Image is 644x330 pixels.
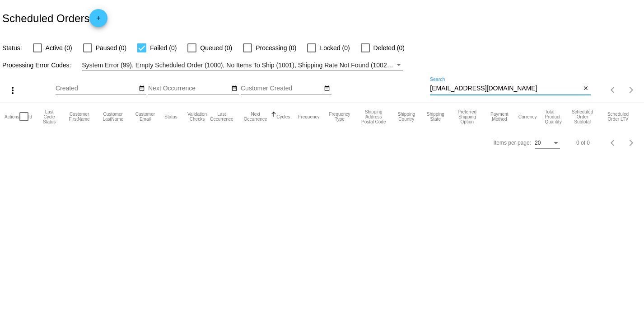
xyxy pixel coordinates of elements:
[576,140,590,146] div: 0 of 0
[56,85,137,92] input: Created
[186,103,209,130] mat-header-cell: Validation Checks
[150,42,177,53] span: Failed (0)
[320,42,350,53] span: Locked (0)
[93,15,104,26] mat-icon: add
[568,109,597,124] button: Change sorting for Subtotal
[494,140,531,146] div: Items per page:
[535,140,560,146] mat-select: Items per page:
[581,84,591,94] button: Clear
[40,109,58,124] button: Change sorting for LastProcessingCycleId
[256,42,296,53] span: Processing (0)
[46,42,72,53] span: Active (0)
[7,85,18,96] mat-icon: more_vert
[430,85,581,92] input: Search
[209,112,234,122] button: Change sorting for LastOccurrenceUtc
[28,114,32,119] button: Change sorting for Id
[622,81,640,99] button: Next page
[604,134,622,152] button: Previous page
[66,112,92,122] button: Change sorting for CustomerFirstName
[489,112,510,122] button: Change sorting for PaymentMethod.Type
[298,114,319,119] button: Change sorting for Frequency
[164,114,177,119] button: Change sorting for Status
[518,114,537,119] button: Change sorting for CurrencyIso
[276,114,290,119] button: Change sorting for Cycles
[535,140,541,146] span: 20
[622,134,640,152] button: Next page
[200,42,232,53] span: Queued (0)
[148,85,229,92] input: Next Occurrence
[545,103,568,130] mat-header-cell: Total Product Quantity
[454,109,481,124] button: Change sorting for PreferredShippingOption
[241,85,322,92] input: Customer Created
[605,112,631,122] button: Change sorting for LifetimeValue
[328,112,352,122] button: Change sorting for FrequencyType
[139,85,145,92] mat-icon: date_range
[324,85,330,92] mat-icon: date_range
[425,112,446,122] button: Change sorting for ShippingState
[2,9,107,27] h2: Scheduled Orders
[100,112,126,122] button: Change sorting for CustomerLastName
[82,60,403,71] mat-select: Filter by Processing Error Codes
[243,112,268,122] button: Change sorting for NextOccurrenceUtc
[2,61,71,69] span: Processing Error Codes:
[2,44,22,52] span: Status:
[5,103,19,130] mat-header-cell: Actions
[96,42,126,53] span: Paused (0)
[604,81,622,99] button: Previous page
[373,42,405,53] span: Deleted (0)
[231,85,238,92] mat-icon: date_range
[583,85,589,92] mat-icon: close
[359,109,387,124] button: Change sorting for ShippingPostcode
[134,112,156,122] button: Change sorting for CustomerEmail
[396,112,417,122] button: Change sorting for ShippingCountry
